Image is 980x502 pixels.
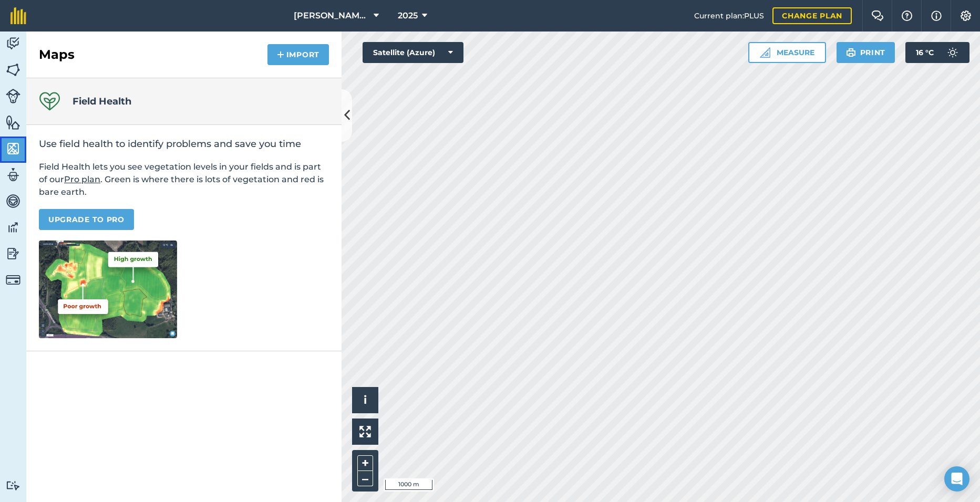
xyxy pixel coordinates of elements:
img: svg+xml;base64,PD94bWwgdmVyc2lvbj0iMS4wIiBlbmNvZGluZz0idXRmLTgiPz4KPCEtLSBHZW5lcmF0b3I6IEFkb2JlIE... [6,246,20,262]
img: svg+xml;base64,PD94bWwgdmVyc2lvbj0iMS4wIiBlbmNvZGluZz0idXRmLTgiPz4KPCEtLSBHZW5lcmF0b3I6IEFkb2JlIE... [6,89,20,103]
span: 2025 [398,9,418,22]
button: Satellite (Azure) [363,42,463,63]
a: Pro plan [64,174,100,184]
img: A question mark icon [901,11,913,21]
button: Import [267,44,329,65]
button: Print [837,42,895,63]
img: svg+xml;base64,PD94bWwgdmVyc2lvbj0iMS4wIiBlbmNvZGluZz0idXRmLTgiPz4KPCEtLSBHZW5lcmF0b3I6IEFkb2JlIE... [6,273,20,287]
button: 16 °C [905,42,969,63]
span: Current plan : PLUS [694,10,764,22]
img: svg+xml;base64,PD94bWwgdmVyc2lvbj0iMS4wIiBlbmNvZGluZz0idXRmLTgiPz4KPCEtLSBHZW5lcmF0b3I6IEFkb2JlIE... [942,42,963,63]
img: svg+xml;base64,PHN2ZyB4bWxucz0iaHR0cDovL3d3dy53My5vcmcvMjAwMC9zdmciIHdpZHRoPSIxOSIgaGVpZ2h0PSIyNC... [846,46,856,59]
h2: Use field health to identify problems and save you time [39,138,329,150]
img: svg+xml;base64,PD94bWwgdmVyc2lvbj0iMS4wIiBlbmNvZGluZz0idXRmLTgiPz4KPCEtLSBHZW5lcmF0b3I6IEFkb2JlIE... [6,480,20,490]
h4: Field Health [73,94,131,109]
img: Two speech bubbles overlapping with the left bubble in the forefront [871,11,884,21]
img: svg+xml;base64,PD94bWwgdmVyc2lvbj0iMS4wIiBlbmNvZGluZz0idXRmLTgiPz4KPCEtLSBHZW5lcmF0b3I6IEFkb2JlIE... [6,219,20,235]
p: Field Health lets you see vegetation levels in your fields and is part of our . Green is where th... [39,161,329,198]
div: Open Intercom Messenger [944,466,969,491]
span: 16 ° C [916,42,934,63]
img: svg+xml;base64,PD94bWwgdmVyc2lvbj0iMS4wIiBlbmNvZGluZz0idXRmLTgiPz4KPCEtLSBHZW5lcmF0b3I6IEFkb2JlIE... [6,36,20,51]
img: A cog icon [960,11,972,21]
h2: Maps [39,46,75,63]
img: Four arrows, one pointing top left, one top right, one bottom right and the last bottom left [359,426,371,437]
img: svg+xml;base64,PD94bWwgdmVyc2lvbj0iMS4wIiBlbmNvZGluZz0idXRmLTgiPz4KPCEtLSBHZW5lcmF0b3I6IEFkb2JlIE... [6,193,20,209]
img: Ruler icon [760,47,770,58]
button: i [352,387,378,413]
img: svg+xml;base64,PHN2ZyB4bWxucz0iaHR0cDovL3d3dy53My5vcmcvMjAwMC9zdmciIHdpZHRoPSI1NiIgaGVpZ2h0PSI2MC... [6,141,20,156]
button: + [357,455,373,471]
img: svg+xml;base64,PHN2ZyB4bWxucz0iaHR0cDovL3d3dy53My5vcmcvMjAwMC9zdmciIHdpZHRoPSIxNyIgaGVpZ2h0PSIxNy... [931,9,942,22]
button: – [357,471,373,486]
span: i [364,393,367,406]
img: svg+xml;base64,PHN2ZyB4bWxucz0iaHR0cDovL3d3dy53My5vcmcvMjAwMC9zdmciIHdpZHRoPSI1NiIgaGVpZ2h0PSI2MC... [6,62,20,78]
img: svg+xml;base64,PHN2ZyB4bWxucz0iaHR0cDovL3d3dy53My5vcmcvMjAwMC9zdmciIHdpZHRoPSI1NiIgaGVpZ2h0PSI2MC... [6,114,20,130]
button: Measure [748,42,826,63]
img: svg+xml;base64,PHN2ZyB4bWxucz0iaHR0cDovL3d3dy53My5vcmcvMjAwMC9zdmciIHdpZHRoPSIxNCIgaGVpZ2h0PSIyNC... [277,48,284,61]
img: svg+xml;base64,PD94bWwgdmVyc2lvbj0iMS4wIiBlbmNvZGluZz0idXRmLTgiPz4KPCEtLSBHZW5lcmF0b3I6IEFkb2JlIE... [6,167,20,183]
a: Upgrade to Pro [39,209,134,230]
img: fieldmargin Logo [11,7,26,24]
a: Change plan [772,7,852,24]
span: [PERSON_NAME] Hayleys Partnership [294,9,369,22]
